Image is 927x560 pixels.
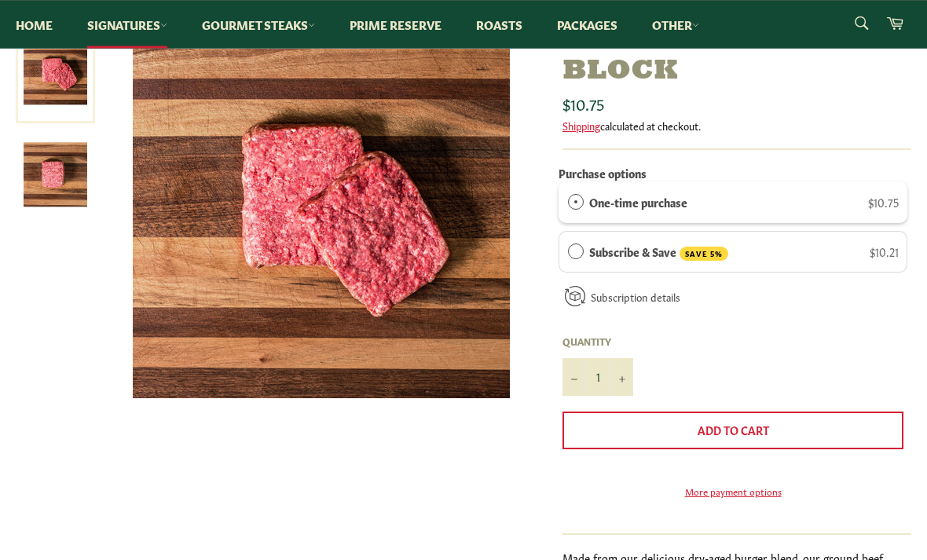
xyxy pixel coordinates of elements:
div: Subscribe & Save [568,243,584,261]
a: More payment options [562,485,903,499]
a: Other [636,1,715,49]
span: SAVE 5% [680,247,728,262]
a: Prime Reserve [334,1,457,49]
label: Purchase options [559,166,647,181]
div: calculated at checkout. [562,119,911,134]
div: One-time purchase [568,194,584,211]
a: Shipping [562,119,600,134]
a: Signatures [71,1,183,49]
a: Packages [541,1,633,49]
img: Ground Beef Block [24,144,87,207]
span: $10.75 [868,195,899,210]
button: Increase item quantity by one [610,359,633,397]
a: Roasts [460,1,538,49]
img: Ground Beef Block [133,22,510,399]
span: $10.75 [562,93,604,115]
label: One-time purchase [589,194,687,211]
a: Gourmet Steaks [186,1,331,49]
span: $10.21 [870,244,899,260]
span: Add to Cart [698,423,769,438]
h1: Ground Beef Block [562,22,911,90]
button: Add to Cart [562,412,903,450]
button: Reduce item quantity by one [562,359,586,397]
label: Subscribe & Save [589,243,729,262]
label: Quantity [562,335,633,349]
